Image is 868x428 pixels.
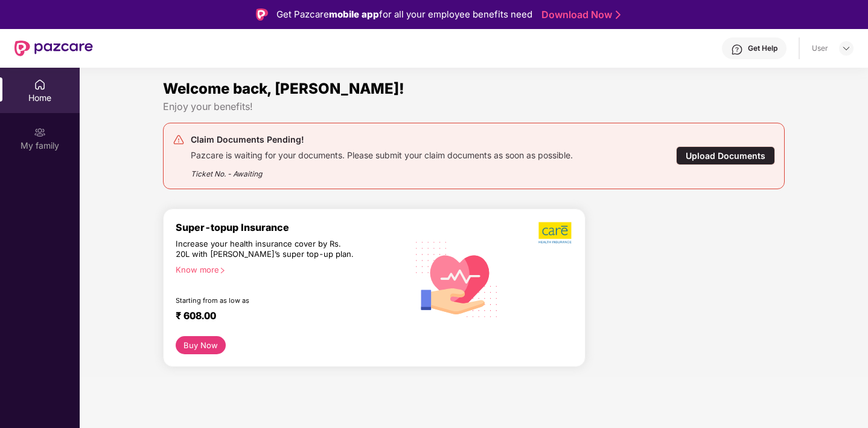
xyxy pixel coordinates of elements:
[841,44,851,53] img: svg+xml;base64,PHN2ZyBpZD0iRHJvcGRvd24tMzJ4MzIiIHhtbG5zPSJodHRwOi8vd3d3LnczLm9yZy8yMDAwL3N2ZyIgd2...
[14,41,93,56] img: New Pazcare Logo
[329,8,379,20] strong: mobile app
[731,44,743,56] img: svg+xml;base64,PHN2ZyBpZD0iSGVscC0zMngzMiIgeG1sbnM9Imh0dHA6Ly93d3cudzMub3JnLzIwMDAvc3ZnIiB3aWR0aD...
[173,134,185,146] img: svg+xml;base64,PHN2ZyB4bWxucz0iaHR0cDovL3d3dy53My5vcmcvMjAwMC9zdmciIHdpZHRoPSIyNCIgaGVpZ2h0PSIyNC...
[34,79,46,91] img: svg+xml;base64,PHN2ZyBpZD0iSG9tZSIgeG1sbnM9Imh0dHA6Ly93d3cudzMub3JnLzIwMDAvc3ZnIiB3aWR0aD0iMjAiIG...
[191,161,573,180] div: Ticket No. - Awaiting
[176,239,356,260] div: Increase your health insurance cover by Rs. 20L with [PERSON_NAME]’s super top-up plan.
[407,228,507,329] img: svg+xml;base64,PHN2ZyB4bWxucz0iaHR0cDovL3d3dy53My5vcmcvMjAwMC9zdmciIHhtbG5zOnhsaW5rPSJodHRwOi8vd3...
[176,296,356,305] div: Starting from as low as
[616,8,621,21] img: Stroke
[276,7,532,22] div: Get Pazcare for all your employee benefits need
[191,132,573,147] div: Claim Documents Pending!
[34,126,46,138] img: svg+xml;base64,PHN2ZyB3aWR0aD0iMjAiIGhlaWdodD0iMjAiIHZpZXdCb3g9IjAgMCAyMCAyMCIgZmlsbD0ibm9uZSIgeG...
[256,8,268,21] img: Logo
[219,267,226,274] span: right
[176,310,395,324] div: ₹ 608.00
[176,336,226,354] button: Buy Now
[812,44,828,53] div: User
[676,146,775,165] div: Upload Documents
[541,8,617,21] a: Download Now
[191,147,573,161] div: Pazcare is waiting for your documents. Please submit your claim documents as soon as possible.
[163,80,404,97] span: Welcome back, [PERSON_NAME]!
[538,221,573,244] img: b5dec4f62d2307b9de63beb79f102df3.png
[176,221,407,233] div: Super-topup Insurance
[163,100,785,113] div: Enjoy your benefits!
[176,265,400,273] div: Know more
[748,44,777,53] div: Get Help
